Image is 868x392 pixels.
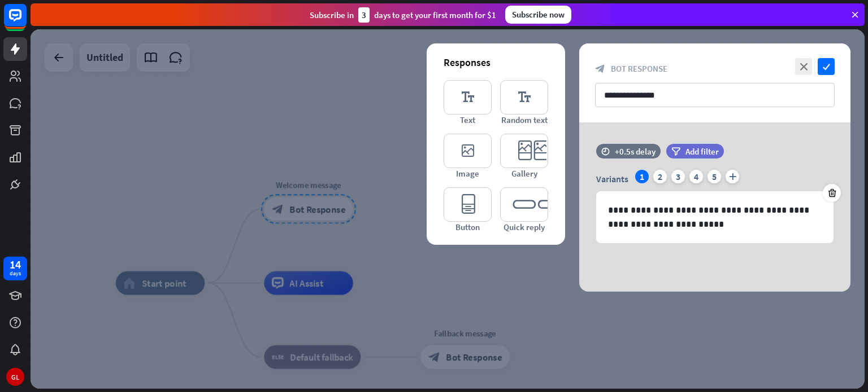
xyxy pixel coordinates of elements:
div: Subscribe now [505,6,571,24]
div: 3 [671,170,685,183]
span: Add filter [685,146,719,157]
span: Bot Response [611,63,667,74]
button: Open LiveChat chat widget [9,5,43,38]
i: block_bot_response [595,64,605,74]
div: GL [6,368,24,386]
div: +0.5s delay [615,146,656,157]
i: filter [671,147,680,156]
div: Subscribe in days to get your first month for $1 [310,7,496,23]
div: 3 [358,7,370,23]
i: plus [726,170,739,183]
span: Variants [596,173,628,184]
div: 5 [708,170,721,183]
div: days [10,270,21,278]
i: time [601,147,610,155]
i: close [795,58,812,75]
div: 1 [635,170,649,183]
div: 4 [689,170,703,183]
div: 2 [653,170,667,183]
a: 14 days [3,257,27,280]
div: 14 [10,259,21,270]
i: check [818,58,835,75]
